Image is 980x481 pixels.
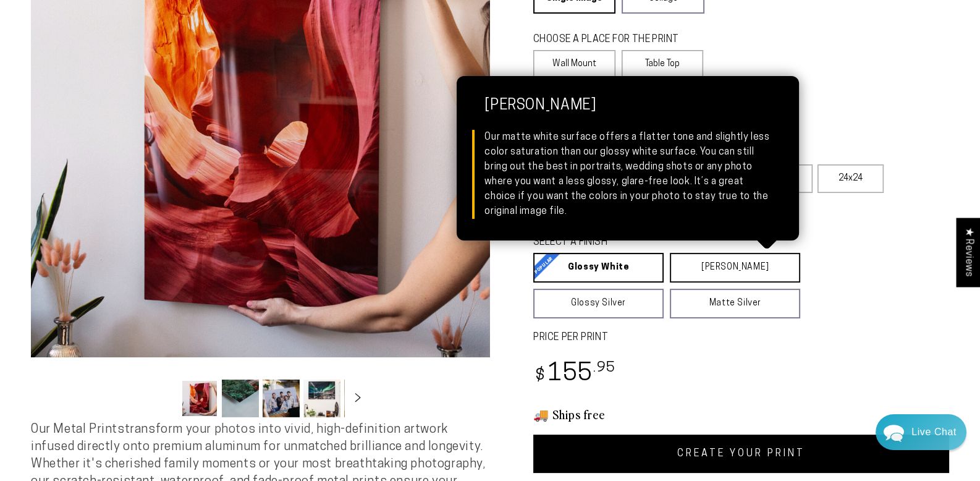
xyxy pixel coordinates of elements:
label: PRICE PER PRINT [533,331,949,345]
button: Slide left [150,385,177,412]
legend: SELECT A FINISH [533,236,771,250]
bdi: 155 [533,362,615,386]
button: Load image 3 in gallery view [263,380,300,417]
a: Glossy White [533,253,664,283]
label: 24x24 [817,164,884,193]
button: Load image 2 in gallery view [222,380,259,417]
strong: [PERSON_NAME] [484,98,771,130]
button: Load image 4 in gallery view [303,380,340,417]
label: Table Top [622,50,704,79]
a: Matte Silver [670,289,800,318]
h3: 🚚 Ships free [533,406,949,422]
div: Contact Us Directly [911,414,957,450]
a: Glossy Silver [533,289,664,318]
label: Wall Mount [533,50,615,79]
button: Load image 1 in gallery view [181,380,218,417]
a: CREATE YOUR PRINT [533,435,949,473]
legend: CHOOSE A PLACE FOR THE PRINT [533,33,692,47]
span: $ [535,368,546,385]
div: Chat widget toggle [876,414,966,450]
div: Click to open Judge.me floating reviews tab [957,218,980,286]
div: Our matte white surface offers a flatter tone and slightly less color saturation than our glossy ... [484,130,771,219]
sup: .95 [593,361,615,375]
button: Slide right [344,385,371,412]
a: [PERSON_NAME] [670,253,800,283]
